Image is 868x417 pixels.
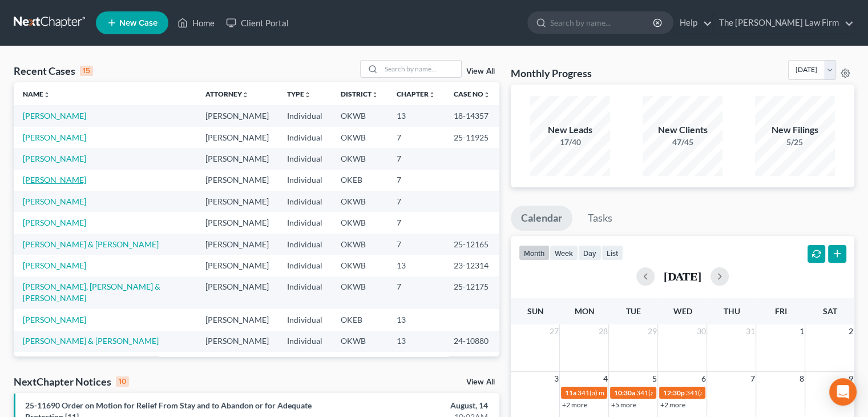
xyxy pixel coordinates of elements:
[636,388,806,397] span: 341(a) meeting for [PERSON_NAME] & [PERSON_NAME]
[695,324,706,338] span: 30
[196,148,278,169] td: [PERSON_NAME]
[278,255,332,276] td: Individual
[278,148,332,169] td: Individual
[527,306,543,316] span: Sun
[372,91,378,98] i: unfold_more
[445,105,499,126] td: 18-14357
[196,352,278,373] td: [PERSON_NAME]
[80,66,93,76] div: 15
[660,400,685,409] a: +2 more
[664,270,701,282] h2: [DATE]
[341,90,378,98] a: Districtunfold_more
[332,191,387,212] td: OKWB
[116,376,129,387] div: 10
[278,309,332,330] td: Individual
[119,19,158,27] span: New Case
[577,388,687,397] span: 341(a) meeting for [PERSON_NAME]
[685,388,856,397] span: 341(a) meeting for [PERSON_NAME] & [PERSON_NAME]
[663,388,684,397] span: 12:30p
[387,105,445,126] td: 13
[550,12,655,33] input: Search by name...
[548,324,559,338] span: 27
[673,306,692,316] span: Wed
[646,324,657,338] span: 29
[651,372,657,386] span: 5
[23,175,86,185] a: [PERSON_NAME]
[14,375,129,388] div: NextChapter Notices
[341,400,488,411] div: August, 14
[387,127,445,148] td: 7
[578,245,601,260] button: day
[23,336,159,346] a: [PERSON_NAME] & [PERSON_NAME]
[387,309,445,330] td: 13
[278,234,332,255] td: Individual
[483,91,490,98] i: unfold_more
[381,61,461,77] input: Search by name...
[511,66,592,80] h3: Monthly Progress
[287,90,311,98] a: Typeunfold_more
[278,170,332,191] td: Individual
[530,123,610,137] div: New Leads
[723,306,740,316] span: Thu
[196,127,278,148] td: [PERSON_NAME]
[755,137,835,148] div: 5/25
[196,191,278,212] td: [PERSON_NAME]
[564,388,576,397] span: 11a
[597,324,608,338] span: 28
[332,212,387,233] td: OKWB
[674,13,712,33] a: Help
[601,245,623,260] button: list
[445,331,499,352] td: 24-10880
[387,191,445,212] td: 7
[749,372,756,386] span: 7
[755,123,835,137] div: New Filings
[332,170,387,191] td: OKEB
[643,137,722,148] div: 47/45
[700,372,706,386] span: 6
[445,127,499,148] td: 25-11925
[205,90,249,98] a: Attorneyunfold_more
[445,276,499,309] td: 25-12175
[445,234,499,255] td: 25-12165
[574,306,594,316] span: Mon
[774,306,786,316] span: Fri
[847,372,854,386] span: 9
[829,378,857,406] div: Open Intercom Messenger
[23,315,86,324] a: [PERSON_NAME]
[429,91,435,98] i: unfold_more
[847,324,854,338] span: 2
[196,255,278,276] td: [PERSON_NAME]
[550,245,578,260] button: week
[519,245,550,260] button: month
[387,170,445,191] td: 7
[552,372,559,386] span: 3
[242,91,249,98] i: unfold_more
[23,111,86,121] a: [PERSON_NAME]
[304,91,311,98] i: unfold_more
[387,276,445,309] td: 7
[798,372,805,386] span: 8
[196,105,278,126] td: [PERSON_NAME]
[196,309,278,330] td: [PERSON_NAME]
[626,306,641,316] span: Tue
[445,352,499,373] td: 25-80633
[196,212,278,233] td: [PERSON_NAME]
[798,324,805,338] span: 1
[23,197,86,206] a: [PERSON_NAME]
[387,212,445,233] td: 7
[23,239,159,249] a: [PERSON_NAME] & [PERSON_NAME]
[332,352,387,373] td: OKEB
[332,309,387,330] td: OKEB
[196,276,278,309] td: [PERSON_NAME]
[23,90,50,98] a: Nameunfold_more
[601,372,608,386] span: 4
[611,400,636,409] a: +5 more
[23,133,86,142] a: [PERSON_NAME]
[278,352,332,373] td: Individual
[530,137,610,148] div: 17/40
[332,127,387,148] td: OKWB
[23,218,86,227] a: [PERSON_NAME]
[332,234,387,255] td: OKWB
[387,352,445,373] td: 7
[278,212,332,233] td: Individual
